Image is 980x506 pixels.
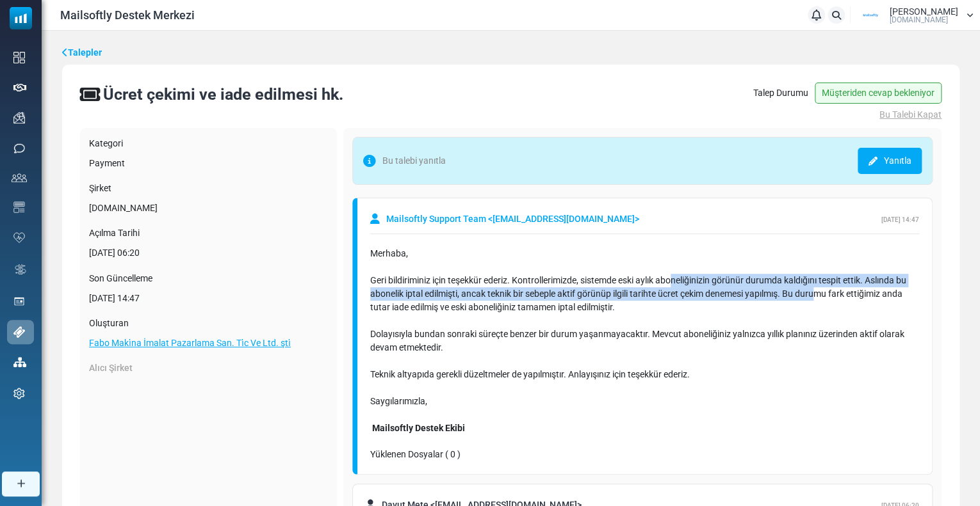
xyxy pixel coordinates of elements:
[89,182,328,195] label: Şirket
[89,272,328,285] label: Son Güncelleme
[12,173,27,182] img: contacts-icon.svg
[13,202,25,213] img: email-templates-icon.svg
[370,247,919,274] div: Merhaba,
[890,7,958,16] span: [PERSON_NAME]
[858,148,922,174] a: Yanıtla
[372,423,465,433] strong: Mailsoftly Destek Ekibi
[60,6,195,24] span: Mailsoftly Destek Merkezi
[89,137,328,150] label: Kategori
[13,388,25,399] img: settings-icon.svg
[10,7,32,29] img: mailsoftly_icon_blue_white.svg
[103,83,343,107] div: Ücret çekimi ve iade edilmesi hk.
[89,338,291,348] a: Fabo Maki̇na İmalat Pazarlama San. Ti̇c Ve Ltd. şti̇
[13,296,25,307] img: landing_pages.svg
[854,6,886,25] img: User Logo
[370,368,919,395] div: Teknik altyapıda gerekli düzeltmeler de yapılmıştır. Anlayışınız için teşekkür ederiz.
[753,108,942,122] a: Bu Talebi Kapat
[370,395,919,435] div: Saygılarımızla,
[62,46,102,59] a: Talepler
[386,212,639,226] span: Mailsoftly Support Team < [EMAIL_ADDRESS][DOMAIN_NAME] >
[89,246,328,260] div: [DATE] 06:20
[13,262,28,277] img: workflow.svg
[13,143,25,154] img: sms-icon.png
[13,52,25,63] img: dashboard-icon.svg
[881,216,919,223] span: [DATE] 14:47
[370,328,919,368] div: Dolayısıyla bundan sonraki süreçte benzer bir durum yaşanmayacaktır. Mevcut aboneliğiniz yalnızca...
[815,83,942,104] span: Müşteriden cevap bekleniyor
[89,292,328,305] div: [DATE] 14:47
[89,361,133,375] label: Alıcı Şirket
[854,6,974,25] a: User Logo [PERSON_NAME] [DOMAIN_NAME]
[890,16,948,24] span: [DOMAIN_NAME]
[13,326,25,338] img: support-icon-active.svg
[13,232,25,242] img: domain-health-icon.svg
[13,112,25,123] img: campaigns-icon.png
[89,202,328,215] div: [DOMAIN_NAME]
[370,448,919,461] div: Yüklenen Dosyalar ( 0 )
[753,83,942,104] div: Talep Durumu
[370,274,919,328] div: Geri bildiriminiz için teşekkür ederiz. Kontrollerimizde, sistemde eski aylık aboneliğinizin görü...
[89,226,328,240] label: Açılma Tarihi
[89,317,328,330] label: Oluşturan
[89,157,328,170] div: Payment
[363,148,446,174] span: Bu talebi yanıtla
